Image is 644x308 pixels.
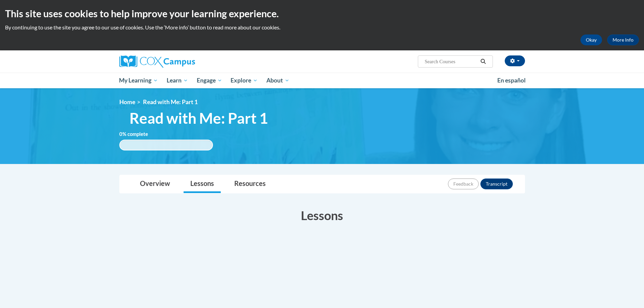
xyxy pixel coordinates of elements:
span: About [266,76,289,85]
a: Overview [133,175,177,193]
span: My Learning [119,76,158,85]
a: Learn [162,73,192,88]
button: Account Settings [505,55,525,66]
button: Transcript [480,179,513,189]
button: Okay [580,34,602,45]
button: Search [478,57,488,66]
span: Read with Me: Part 1 [143,98,198,105]
span: Engage [197,76,222,85]
img: Cox Campus [119,55,195,68]
div: Main menu [109,73,535,88]
input: Search Courses [424,57,478,66]
span: Learn [167,76,188,85]
h2: This site uses cookies to help improve your learning experience. [5,7,639,20]
a: En español [493,73,530,88]
button: Feedback [448,179,479,189]
a: Lessons [184,175,221,193]
h3: Lessons [119,207,525,224]
a: Engage [192,73,226,88]
a: Explore [226,73,262,88]
span: En español [497,77,526,84]
a: About [262,73,294,88]
p: By continuing to use the site you agree to our use of cookies. Use the ‘More info’ button to read... [5,24,639,31]
a: Cox Campus [119,55,248,68]
a: My Learning [115,73,163,88]
a: Resources [228,175,272,193]
span: Explore [231,76,258,85]
a: Home [119,98,135,105]
a: More Info [607,34,639,45]
span: 0 [119,131,122,137]
label: % complete [119,131,158,138]
span: Read with Me: Part 1 [129,109,268,127]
